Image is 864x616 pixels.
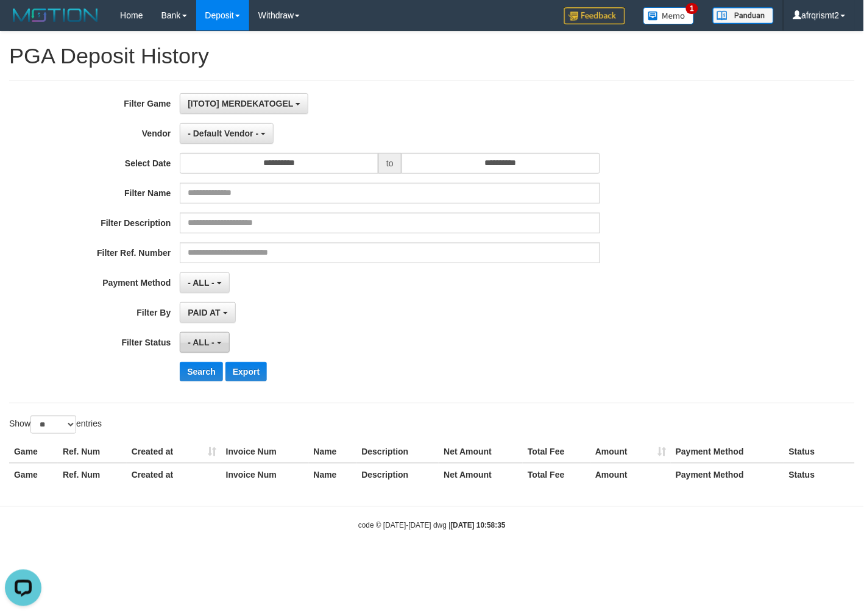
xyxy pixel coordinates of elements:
button: Open LiveChat chat widget [5,5,41,41]
th: Game [9,441,58,463]
button: Export [225,362,267,381]
span: PAID AT [188,308,220,317]
th: Status [784,441,855,463]
button: - ALL - [180,332,229,353]
th: Invoice Num [221,441,309,463]
th: Ref. Num [58,441,127,463]
th: Amount [590,463,671,486]
button: [ITOTO] MERDEKATOGEL [180,93,308,114]
th: Description [357,463,439,486]
img: Button%20Memo.svg [643,7,695,24]
button: - ALL - [180,272,229,293]
th: Invoice Num [221,463,309,486]
span: - ALL - [188,278,214,288]
th: Net Amount [439,441,523,463]
img: Feedback.jpg [564,7,625,24]
th: Description [357,441,439,463]
img: panduan.png [713,7,774,24]
th: Created at [127,441,221,463]
button: Search [180,362,223,381]
h1: PGA Deposit History [9,44,855,68]
span: to [378,153,402,174]
button: PAID AT [180,302,235,323]
img: MOTION_logo.png [9,6,102,24]
th: Ref. Num [58,463,127,486]
th: Game [9,463,58,486]
span: [ITOTO] MERDEKATOGEL [188,99,293,108]
span: - Default Vendor - [188,129,258,138]
th: Net Amount [439,463,523,486]
select: Showentries [30,416,76,434]
th: Amount [590,441,671,463]
th: Name [309,463,357,486]
th: Name [309,441,357,463]
th: Payment Method [671,463,784,486]
span: 1 [686,3,699,14]
th: Status [784,463,855,486]
strong: [DATE] 10:58:35 [451,522,506,530]
label: Show entries [9,416,102,434]
span: - ALL - [188,338,214,347]
th: Created at [127,463,221,486]
th: Payment Method [671,441,784,463]
th: Total Fee [523,463,590,486]
small: code © [DATE]-[DATE] dwg | [358,522,506,530]
th: Total Fee [523,441,590,463]
button: - Default Vendor - [180,123,274,144]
